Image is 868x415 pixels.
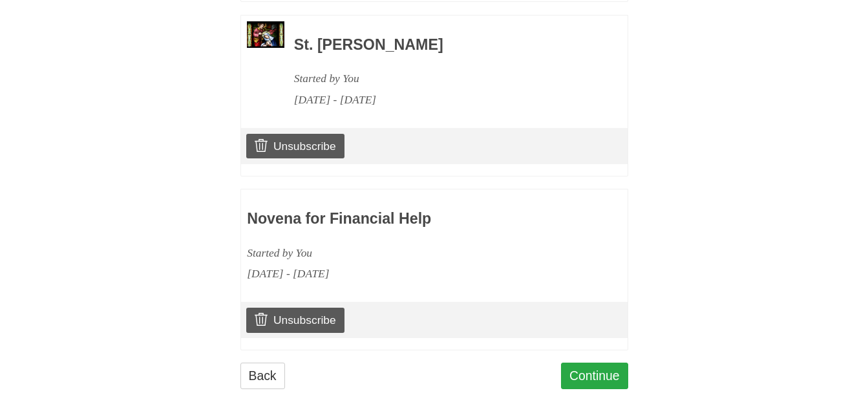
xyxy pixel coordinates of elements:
div: [DATE] - [DATE] [294,89,593,111]
div: Started by You [247,242,545,264]
div: Started by You [294,68,593,89]
a: Unsubscribe [246,134,344,158]
a: Unsubscribe [246,308,344,332]
img: Novena image [247,21,284,47]
a: Back [240,363,285,389]
a: Continue [561,363,628,389]
h3: Novena for Financial Help [247,211,545,228]
div: [DATE] - [DATE] [247,263,545,284]
h3: St. [PERSON_NAME] [294,37,593,54]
